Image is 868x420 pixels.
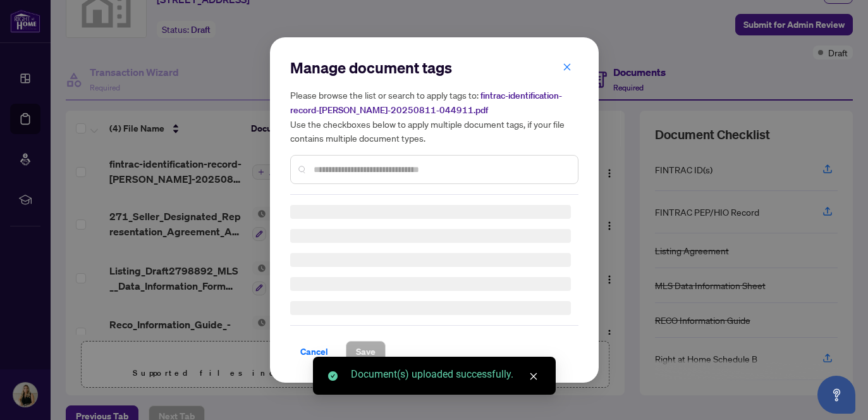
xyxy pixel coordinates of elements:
[290,90,562,116] span: fintrac-identification-record-[PERSON_NAME]-20250811-044911.pdf
[351,367,541,382] div: Document(s) uploaded successfully.
[529,372,538,381] span: close
[346,341,386,362] button: Save
[328,371,338,381] span: check-circle
[563,63,572,71] span: close
[290,341,338,362] button: Cancel
[527,369,541,383] a: Close
[300,342,328,362] span: Cancel
[817,376,855,414] button: Open asap
[290,58,578,78] h2: Manage document tags
[290,88,578,145] h5: Please browse the list or search to apply tags to: Use the checkboxes below to apply multiple doc...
